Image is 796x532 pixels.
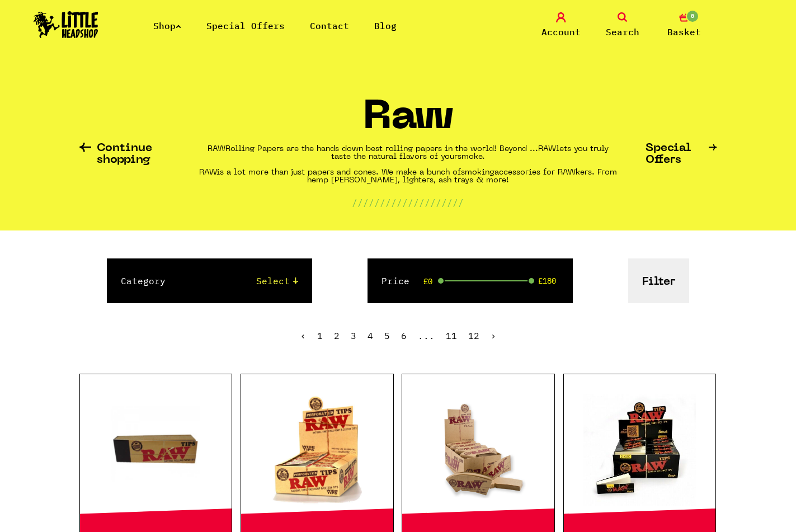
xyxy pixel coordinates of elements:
a: 6 [401,330,407,341]
li: « Previous [300,331,306,340]
a: 11 [446,330,457,341]
label: Category [121,274,166,288]
strong: accessories for RAWkers. From hemp [PERSON_NAME], lighters, ash trays & more! [307,169,617,184]
img: Little Head Shop Logo [34,11,98,38]
a: Search [595,12,651,39]
em: RAW [538,145,556,153]
span: ‹ [300,330,306,341]
a: 12 [468,330,479,341]
span: Basket [667,25,701,39]
a: 5 [384,330,390,341]
a: 2 [334,330,340,341]
h1: Raw [363,99,453,145]
strong: . [482,153,485,161]
button: Filter [628,258,689,303]
a: Continue shopping [79,143,171,166]
span: £0 [423,277,432,286]
a: 0 Basket [656,12,712,39]
span: £180 [538,276,556,285]
em: RAW [208,145,225,153]
a: Special Offers [646,143,717,166]
p: //////////////////// [352,196,464,209]
label: Price [381,274,409,288]
em: smoke [458,153,482,161]
a: Contact [310,20,349,31]
strong: Rolling Papers are the hands down best rolling papers in the world! Beyond ... [225,145,538,153]
a: Next » [491,330,496,341]
span: ... [418,330,435,341]
a: 3 [351,330,356,341]
a: Blog [374,20,397,31]
span: 1 [317,330,323,341]
span: Account [541,25,581,39]
span: Search [606,25,639,39]
strong: lets you truly taste the natural flavors of your [331,145,609,161]
em: smoking [461,169,494,176]
em: RAW [199,169,216,176]
span: 0 [686,10,699,23]
a: 4 [368,330,373,341]
a: Shop [153,20,181,31]
strong: is a lot more than just papers and cones. We make a bunch of [216,169,461,176]
a: Special Offers [206,20,285,31]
